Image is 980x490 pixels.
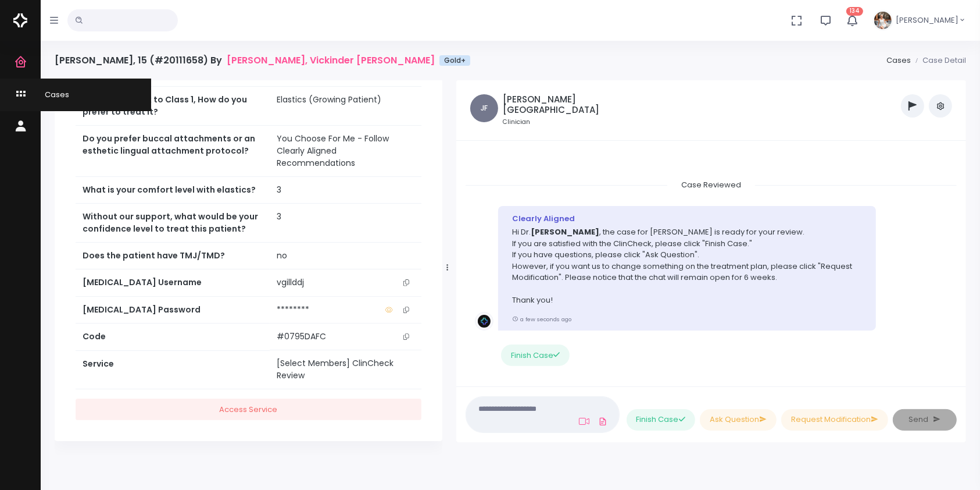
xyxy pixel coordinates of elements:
[512,315,571,323] small: a few seconds ago
[30,89,69,100] span: Cases
[270,177,421,204] td: 3
[886,55,911,66] a: Cases
[503,118,621,127] small: Clinician
[277,357,414,382] div: [Select Members] ClinCheck Review
[512,213,862,225] div: Clearly Aligned
[872,10,893,31] img: Header Avatar
[896,15,958,26] span: [PERSON_NAME]
[577,417,592,426] a: Add Loom Video
[76,269,270,297] th: [MEDICAL_DATA] Username
[13,8,27,33] img: Logo Horizontal
[76,297,270,324] th: [MEDICAL_DATA] Password
[781,409,888,431] button: Request Modification
[55,80,442,455] div: scrollable content
[700,409,777,431] button: Ask Question
[270,204,421,243] td: 3
[270,324,421,350] td: #0795DAFC
[227,55,435,66] a: [PERSON_NAME], Vickinder [PERSON_NAME]
[512,226,862,306] p: Hi Dr. , the case for [PERSON_NAME] is ready for your review. If you are satisfied with the ClinC...
[846,7,863,16] span: 134
[76,204,270,243] th: Without our support, what would be your confidence level to treat this patient?
[596,411,610,432] a: Add Files
[270,87,421,126] td: Elastics (Growing Patient)
[470,94,498,122] span: JF
[270,243,421,269] td: no
[55,55,470,66] h4: [PERSON_NAME], 15 (#20111658) By
[270,126,421,177] td: You Choose For Me - Follow Clearly Aligned Recommendations
[76,399,421,420] a: Access Service
[76,87,270,126] th: If selected to fix to Class 1, How do you prefer to treat it?
[667,176,755,194] span: Case Reviewed
[503,94,621,115] h5: [PERSON_NAME][GEOGRAPHIC_DATA]
[911,55,966,66] li: Case Detail
[439,55,470,66] span: Gold+
[531,226,599,237] b: [PERSON_NAME]
[627,409,695,431] button: Finish Case
[270,269,421,296] td: vgillddj
[76,177,270,204] th: What is your comfort level with elastics?
[501,345,570,366] button: Finish Case
[76,243,270,269] th: Does the patient have TMJ/TMD?
[466,150,957,375] div: scrollable content
[76,126,270,177] th: Do you prefer buccal attachments or an esthetic lingual attachment protocol?
[76,350,270,389] th: Service
[76,324,270,350] th: Code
